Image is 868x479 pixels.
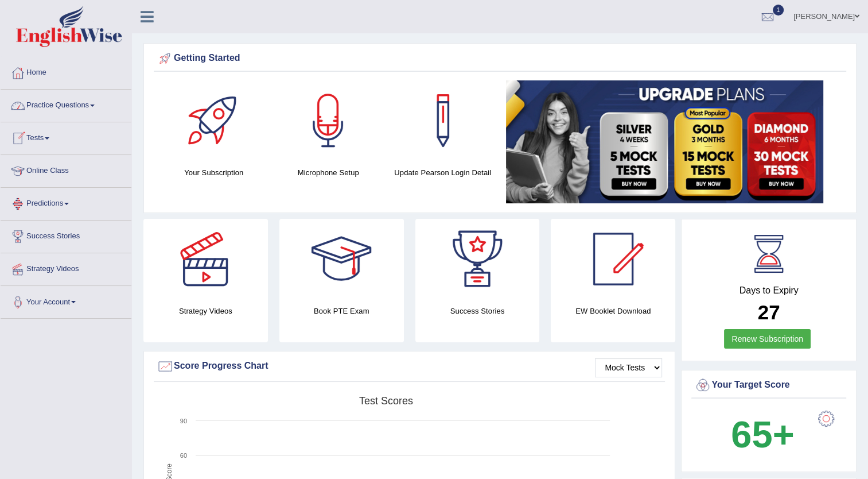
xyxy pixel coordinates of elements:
h4: EW Booklet Download [551,305,675,317]
img: small5.jpg [506,80,823,203]
h4: Book PTE Exam [279,305,404,317]
div: Your Target Score [694,377,843,394]
h4: Success Stories [415,305,540,317]
a: Home [1,57,131,86]
a: Online Class [1,155,131,184]
a: Success Stories [1,221,131,249]
h4: Microphone Setup [277,167,380,179]
a: Tests [1,122,131,151]
a: Strategy Videos [1,253,131,282]
h4: Your Subscription [162,167,266,179]
tspan: Test scores [359,395,413,407]
b: 65+ [731,414,794,455]
b: 27 [758,301,780,323]
span: 1 [773,5,784,16]
a: Your Account [1,286,131,315]
a: Renew Subscription [724,329,811,349]
text: 90 [180,418,187,424]
div: Score Progress Chart [157,358,662,375]
a: Predictions [1,188,131,217]
h4: Days to Expiry [694,285,843,296]
div: Getting Started [157,50,843,67]
h4: Strategy Videos [143,305,268,317]
text: 60 [180,452,187,459]
h4: Update Pearson Login Detail [391,167,495,179]
a: Practice Questions [1,90,131,118]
